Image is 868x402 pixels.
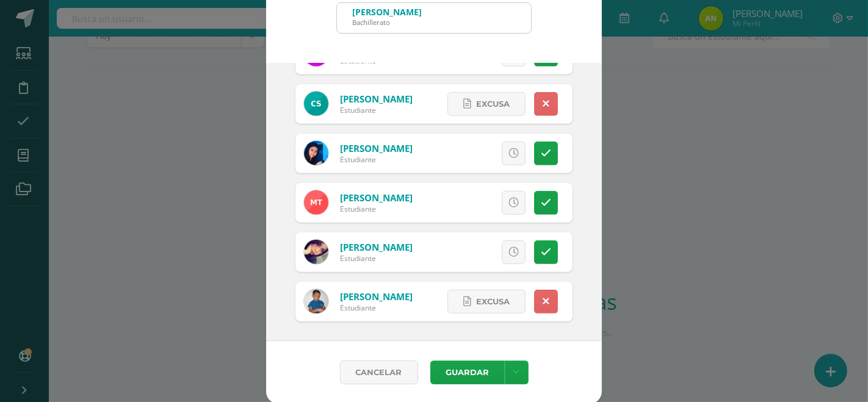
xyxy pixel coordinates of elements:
[340,142,413,154] a: [PERSON_NAME]
[340,361,418,384] a: Cancelar
[352,6,422,18] div: [PERSON_NAME]
[340,154,413,165] div: Estudiante
[340,290,413,303] a: [PERSON_NAME]
[352,18,422,27] div: Bachillerato
[476,93,510,115] span: Excusa
[304,289,328,314] img: a7dfeec7b5bf23483b59c7e9ad43f23e.png
[447,92,526,116] a: Excusa
[340,192,413,204] a: [PERSON_NAME]
[337,3,531,33] input: Busca un grado o sección aquí...
[340,241,413,253] a: [PERSON_NAME]
[304,190,328,215] img: c32e0627ea7fbc6f3dc4a8990130b326.png
[447,290,526,314] a: Excusa
[340,253,413,264] div: Estudiante
[304,92,328,116] img: e53ec929a72094d8e10a2cb56b538d53.png
[430,361,505,384] button: Guardar
[340,303,413,313] div: Estudiante
[340,105,413,115] div: Estudiante
[304,141,328,165] img: edeceb74d235ed3ac66a8f610a5095e8.png
[340,204,413,214] div: Estudiante
[476,290,510,313] span: Excusa
[340,93,413,105] a: [PERSON_NAME]
[304,240,328,264] img: 3f19eb9f154aabd3d71a156a4002e6bb.png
